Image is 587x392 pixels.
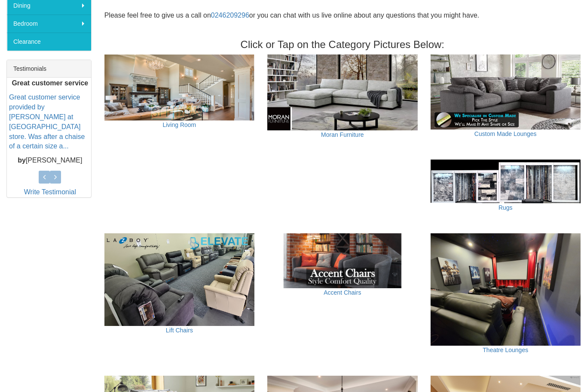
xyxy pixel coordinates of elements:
[104,54,254,121] img: Living Room
[24,188,76,196] a: Write Testimonial
[12,79,88,87] b: Great customer service
[166,327,193,334] a: Lift Chairs
[321,131,364,138] a: Moran Furniture
[9,93,85,150] a: Great customer service provided by [PERSON_NAME] at [GEOGRAPHIC_DATA] store. Was after a chaise o...
[104,39,581,50] h3: Click or Tap on the Category Pictures Below:
[483,347,528,353] a: Theatre Lounges
[267,54,417,130] img: Moran Furniture
[9,156,91,166] p: [PERSON_NAME]
[211,12,249,19] a: 0246209296
[7,60,91,78] div: Testimonials
[431,233,581,346] img: Theatre Lounges
[431,160,581,204] img: Rugs
[267,233,417,288] img: Accent Chairs
[104,233,254,326] img: Lift Chairs
[324,289,361,296] a: Accent Chairs
[474,130,537,137] a: Custom Made Lounges
[431,54,581,130] img: Custom Made Lounges
[7,15,91,33] a: Bedroom
[18,157,26,164] b: by
[498,204,513,211] a: Rugs
[7,33,91,51] a: Clearance
[162,121,196,128] a: Living Room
